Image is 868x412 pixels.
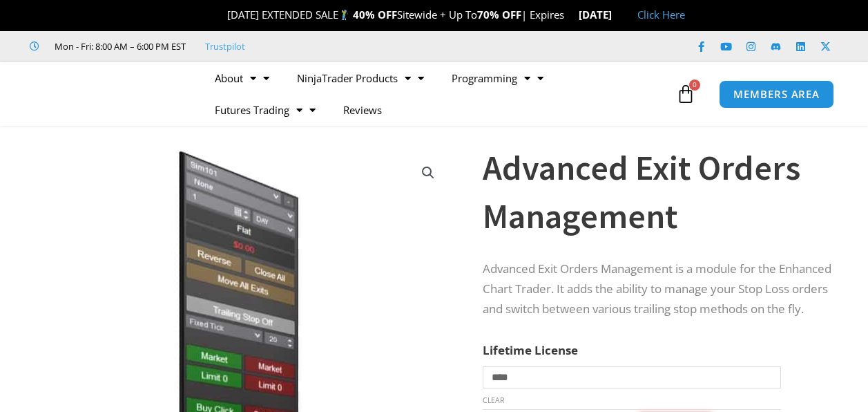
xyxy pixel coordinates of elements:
[483,259,833,319] p: Advanced Exit Orders Management is a module for the Enhanced Chart Trader. It adds the ability to...
[201,62,283,94] a: About
[213,8,579,21] span: [DATE] EXTENDED SALE Sitewide + Up To | Expires
[201,94,329,126] a: Futures Trading
[655,74,716,114] a: 0
[205,38,245,55] a: Trustpilot
[733,89,820,100] span: MEMBERS AREA
[353,8,397,21] strong: 40% OFF
[216,10,226,20] img: 🎉
[30,69,179,119] img: LogoAI | Affordable Indicators – NinjaTrader
[719,80,834,109] a: MEMBERS AREA
[416,160,441,185] a: View full-screen image gallery
[483,342,578,358] label: Lifetime License
[339,10,349,20] img: 🏌️‍♂️
[438,62,557,94] a: Programming
[201,62,673,126] nav: Menu
[579,8,624,21] strong: [DATE]
[483,395,504,405] a: Clear options
[565,10,575,20] img: ⌛
[283,62,438,94] a: NinjaTrader Products
[329,94,396,126] a: Reviews
[51,38,186,55] span: Mon - Fri: 8:00 AM – 6:00 PM EST
[637,8,685,21] a: Click Here
[689,79,700,91] span: 0
[613,10,623,20] img: 🏭
[477,8,521,21] strong: 70% OFF
[483,144,833,241] h1: Advanced Exit Orders Management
